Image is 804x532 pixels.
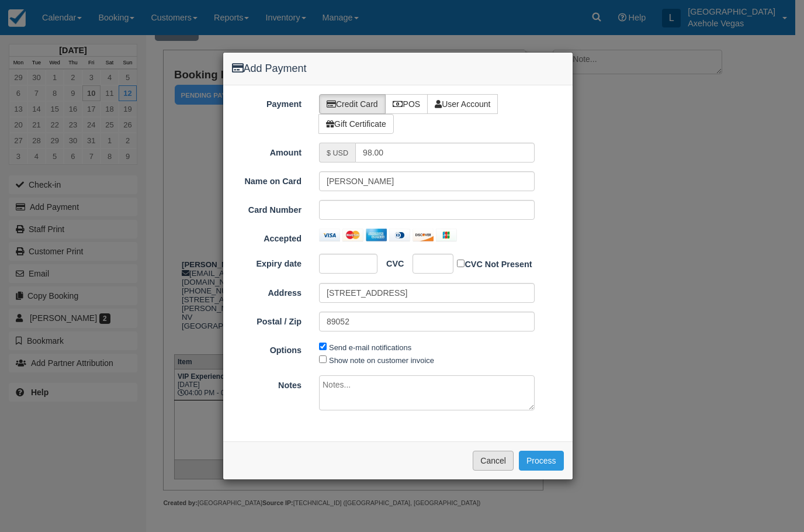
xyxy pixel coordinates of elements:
[355,143,535,163] input: Valid amount required.
[223,312,311,328] label: Postal / Zip
[329,343,411,352] label: Send e-mail notifications
[223,375,311,392] label: Notes
[318,114,394,134] label: Gift Certificate
[457,257,532,271] label: CVC Not Present
[473,451,514,471] button: Cancel
[319,94,386,114] label: Credit Card
[223,229,311,245] label: Accepted
[385,94,428,114] label: POS
[519,451,564,471] button: Process
[223,283,311,299] label: Address
[329,356,434,365] label: Show note on customer invoice
[223,200,311,216] label: Card Number
[457,260,465,267] input: CVC Not Present
[223,143,311,159] label: Amount
[232,61,564,77] h4: Add Payment
[223,340,311,357] label: Options
[223,171,311,188] label: Name on Card
[223,254,311,270] label: Expiry date
[223,94,311,110] label: Payment
[427,94,498,114] label: User Account
[327,149,348,157] small: $ USD
[377,254,404,270] label: CVC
